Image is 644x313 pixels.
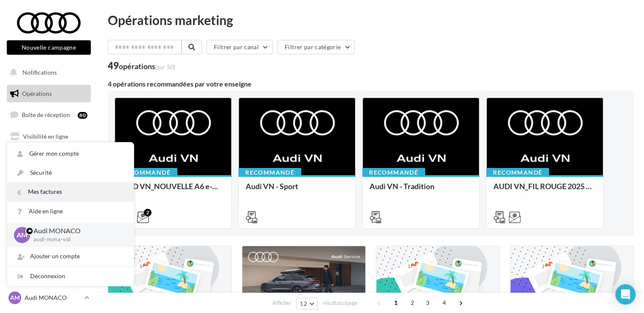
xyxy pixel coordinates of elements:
button: Nouvelle campagne [7,40,91,55]
div: 4 opérations recommandées par votre enseigne [108,81,634,87]
span: résultats/page [322,299,358,307]
a: Aide en ligne [7,202,134,221]
div: Open Intercom Messenger [615,284,636,305]
a: Gérer mon compte [7,144,134,163]
span: 2 [406,296,419,310]
a: Visibilité en ligne [5,128,92,145]
div: Audi VN - Sport [246,182,348,199]
p: Audi MONACO [25,293,81,302]
span: 3 [421,296,434,310]
a: Mes factures [7,182,134,201]
a: Campagnes [5,149,92,167]
span: AM [10,293,20,302]
div: AUDI VN_FIL ROUGE 2025 - A1, Q2, Q3, Q5 et Q4 e-tron [493,182,596,199]
span: 4 [437,296,451,310]
div: Recommandé [486,168,549,177]
div: AUD VN_NOUVELLE A6 e-tron [122,182,224,199]
span: Notifications [22,69,57,76]
a: Opérations [5,85,92,103]
div: opérations [119,62,175,70]
span: 12 [300,300,307,307]
div: Opérations marketing [108,14,634,26]
div: Audi VN - Tradition [370,182,472,199]
button: 12 [296,298,318,310]
button: Filtrer par catégorie [277,40,355,54]
a: Boîte de réception80 [5,106,92,124]
span: Visibilité en ligne [23,133,68,140]
span: Boîte de réception [22,111,70,118]
a: Contacts [5,170,92,187]
button: Notifications [5,64,89,81]
div: Recommandé [362,168,425,177]
span: (sur 50) [155,63,175,70]
span: AM [17,230,28,240]
p: Audi MONACO [34,226,120,236]
a: Sécurité [7,163,134,182]
p: audi-mona-vid [34,236,120,243]
div: Ajouter un compte [7,247,134,266]
div: Recommandé [238,168,301,177]
span: 1 [389,296,403,310]
a: Médiathèque [5,191,92,209]
div: Déconnexion [7,267,134,286]
a: AFFICHAGE PRESSE MD [5,212,92,237]
span: Afficher [272,299,291,307]
div: 49 [108,61,175,70]
div: 80 [78,112,87,119]
span: Opérations [22,90,52,97]
div: Recommandé [115,168,177,177]
button: Filtrer par canal [207,40,273,54]
div: 2 [144,209,151,216]
a: AM Audi MONACO [7,290,91,306]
